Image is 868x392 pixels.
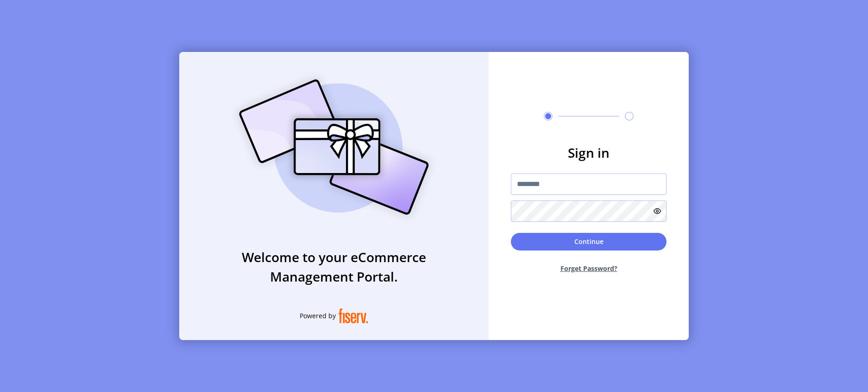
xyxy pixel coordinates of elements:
button: Forget Password? [511,256,667,281]
button: Continue [511,233,667,251]
h3: Welcome to your eCommerce Management Portal. [179,247,489,286]
h3: Sign in [511,143,667,162]
img: card_Illustration.svg [225,69,443,225]
span: Powered by [300,311,336,321]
